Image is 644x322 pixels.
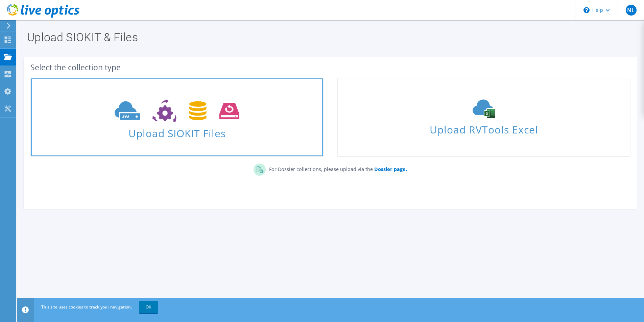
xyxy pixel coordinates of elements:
a: Dossier page. [373,166,407,172]
b: Dossier page. [374,166,407,172]
span: NL [626,5,637,16]
span: Upload SIOKIT Files [31,124,323,139]
h1: Upload SIOKIT & Files [27,31,630,43]
span: This site uses cookies to track your navigation. [41,304,132,310]
span: Upload RVTools Excel [338,121,629,135]
p: For Dossier collections, please upload via the [266,164,407,173]
svg: \n [583,7,590,13]
a: Upload RVTools Excel [337,78,630,157]
div: Select the collection type [30,64,630,71]
a: OK [139,301,158,313]
a: Upload SIOKIT Files [30,78,324,157]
